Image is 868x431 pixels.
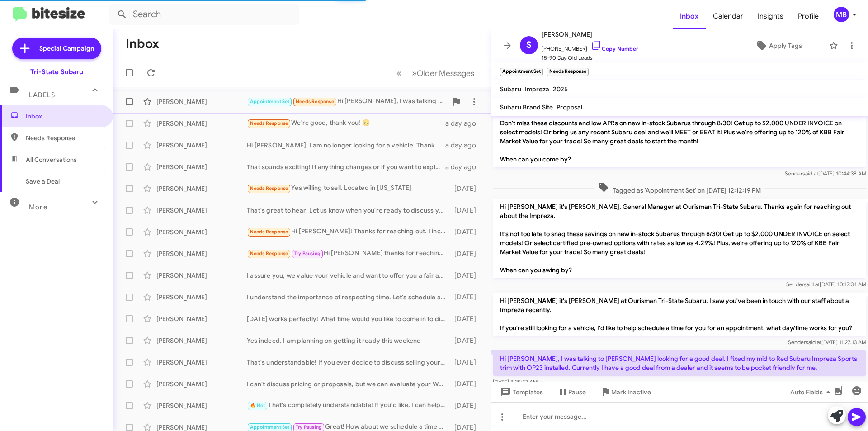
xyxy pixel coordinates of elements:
[493,379,538,385] span: [DATE] 8:35:57 AM
[785,170,866,177] span: Sender [DATE] 10:44:38 AM
[834,7,849,22] div: MB
[802,170,818,177] span: said at
[450,227,483,237] div: [DATE]
[39,44,94,53] span: Special Campaign
[247,358,450,367] div: That's understandable! If you ever decide to discuss selling your vehicle, we're here to help. Do...
[156,401,247,410] div: [PERSON_NAME]
[156,358,247,367] div: [PERSON_NAME]
[156,227,247,237] div: [PERSON_NAME]
[156,97,247,106] div: [PERSON_NAME]
[247,314,450,323] div: [DATE] works perfectly! What time would you like to come in to discuss selling your Telluride?
[542,53,638,62] span: 15-90 Day Old Leads
[611,384,651,400] span: Mark Inactive
[26,177,60,186] span: Save a Deal
[542,29,638,40] span: [PERSON_NAME]
[126,37,159,51] h1: Inbox
[29,203,47,211] span: More
[450,206,483,215] div: [DATE]
[156,249,247,258] div: [PERSON_NAME]
[26,155,77,164] span: All Conversations
[247,206,450,215] div: That's great to hear! Let us know when you're ready to discuss your options further. We’d love to...
[673,3,706,29] a: Inbox
[450,271,483,280] div: [DATE]
[406,64,480,82] button: Next
[450,358,483,367] div: [DATE]
[542,40,638,53] span: [PHONE_NUMBER]
[791,3,826,29] a: Profile
[296,99,334,104] span: Needs Response
[156,314,247,323] div: [PERSON_NAME]
[30,67,83,76] div: Tri-State Subaru
[593,384,658,400] button: Mark Inactive
[296,424,322,430] span: Try Pausing
[526,38,532,52] span: S
[250,99,290,104] span: Appointment Set
[769,38,802,54] span: Apply Tags
[247,141,445,150] div: Hi [PERSON_NAME]! I am no longer looking for a vehicle. Thank you!
[392,64,480,82] nav: Page navigation example
[156,293,247,302] div: [PERSON_NAME]
[156,336,247,345] div: [PERSON_NAME]
[445,162,483,171] div: a day ago
[26,133,103,142] span: Needs Response
[706,3,750,29] a: Calendar
[790,384,834,400] span: Auto Fields
[450,184,483,193] div: [DATE]
[826,7,858,22] button: MB
[450,314,483,323] div: [DATE]
[250,120,288,126] span: Needs Response
[491,384,550,400] button: Templates
[250,424,290,430] span: Appointment Set
[250,403,265,408] span: 🔥 Hot
[568,384,586,400] span: Pause
[594,182,764,195] span: Tagged as 'Appointment Set' on [DATE] 12:12:19 PM
[450,293,483,302] div: [DATE]
[247,400,450,411] div: That's completely understandable! If you'd like, I can help you with more information to make you...
[247,118,445,128] div: We're good, thank you! 😊
[156,271,247,280] div: [PERSON_NAME]
[26,112,103,121] span: Inbox
[391,64,407,82] button: Previous
[732,38,825,54] button: Apply Tags
[750,3,791,29] span: Insights
[500,85,521,93] span: Subaru
[109,4,299,25] input: Search
[445,119,483,128] div: a day ago
[806,339,821,346] span: said at
[493,199,866,278] p: Hi [PERSON_NAME] it's [PERSON_NAME], General Manager at Ourisman Tri-State Subaru. Thanks again f...
[29,91,55,99] span: Labels
[783,384,841,400] button: Auto Fields
[294,251,321,256] span: Try Pausing
[498,384,543,400] span: Templates
[412,67,417,79] span: »
[156,162,247,171] div: [PERSON_NAME]
[156,141,247,150] div: [PERSON_NAME]
[591,45,638,52] a: Copy Number
[156,206,247,215] div: [PERSON_NAME]
[788,339,866,346] span: Sender [DATE] 11:27:13 AM
[557,103,582,111] span: Proposal
[450,249,483,258] div: [DATE]
[450,379,483,388] div: [DATE]
[247,379,450,388] div: I can't discuss pricing or proposals, but we can evaluate your Wrangler Unlimited in person. Woul...
[247,227,450,237] div: Hi [PERSON_NAME]! Thanks for reaching out. I incorrectly entered the address of the vehicle and i...
[247,271,450,280] div: I assure you, we value your vehicle and want to offer you a fair assessment. Let’s set up an appo...
[156,379,247,388] div: [PERSON_NAME]
[445,141,483,150] div: a day ago
[247,96,447,107] div: Hi [PERSON_NAME], I was talking to [PERSON_NAME] looking for a good deal. I fixed my mid to Red S...
[247,248,450,259] div: Hi [PERSON_NAME] thanks for reaching out. Let's chat late next week. I'm out of town now but will...
[786,281,866,288] span: Sender [DATE] 10:17:34 AM
[156,119,247,128] div: [PERSON_NAME]
[525,85,549,93] span: Impreza
[250,251,288,256] span: Needs Response
[396,67,401,79] span: «
[250,229,288,235] span: Needs Response
[450,336,483,345] div: [DATE]
[493,350,866,376] p: Hi [PERSON_NAME], I was talking to [PERSON_NAME] looking for a good deal. I fixed my mid to Red S...
[553,85,568,93] span: 2025
[493,293,866,336] p: Hi [PERSON_NAME] it's [PERSON_NAME] at Ourisman Tri-State Subaru. I saw you've been in touch with...
[450,401,483,410] div: [DATE]
[500,68,543,76] small: Appointment Set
